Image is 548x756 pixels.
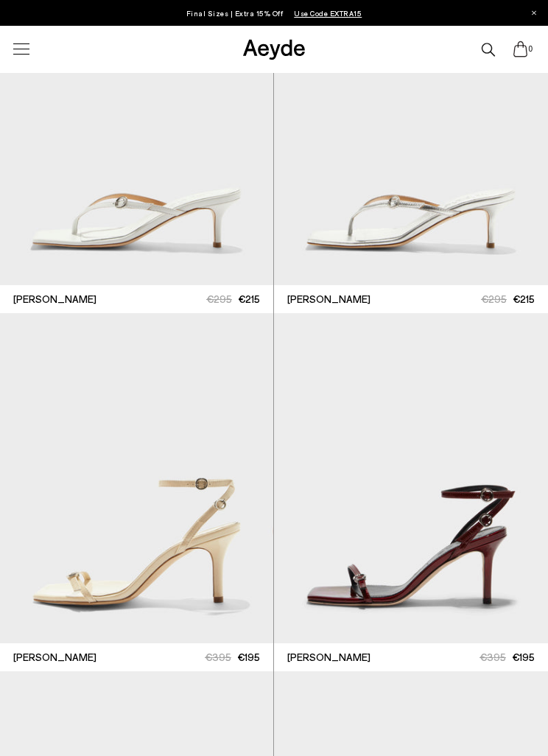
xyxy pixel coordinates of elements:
span: €395 [479,651,506,663]
img: Hallie Leather Stiletto Sandals [274,313,548,643]
a: [PERSON_NAME] €395 €195 [274,643,548,671]
a: [PERSON_NAME] €295 €215 [274,285,548,313]
span: €295 [481,293,507,305]
span: [PERSON_NAME] [287,292,370,307]
span: €395 [205,651,231,663]
span: €215 [238,293,260,305]
span: €215 [513,293,535,305]
span: €295 [206,293,232,305]
span: [PERSON_NAME] [287,650,370,665]
span: €195 [512,651,535,663]
span: [PERSON_NAME] [13,292,96,307]
span: €195 [237,651,260,663]
span: [PERSON_NAME] [13,650,96,665]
